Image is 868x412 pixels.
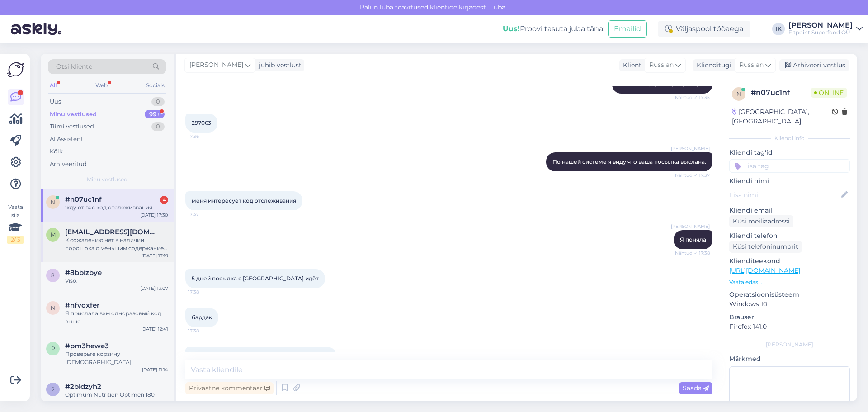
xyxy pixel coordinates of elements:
p: Firefox 141.0 [729,322,850,331]
span: n [51,199,55,205]
a: [URL][DOMAIN_NAME] [729,266,800,275]
span: [PERSON_NAME] [189,60,243,70]
div: [GEOGRAPHIC_DATA], [GEOGRAPHIC_DATA] [732,107,832,126]
p: Kliendi nimi [729,176,850,186]
div: juhib vestlust [255,61,302,70]
div: IK [772,23,785,35]
div: К сожалению нет в наличии порошока с меньшим содержанием кофеина. [65,236,168,252]
div: [DATE] 13:07 [140,285,168,292]
div: Arhiveeri vestlus [779,59,849,71]
span: martenalvin@gmail.com [65,228,159,236]
input: Lisa tag [729,159,850,173]
p: Kliendi tag'id [729,148,850,157]
div: AI Assistent [50,135,83,144]
div: Küsi telefoninumbrit [729,241,802,253]
span: меня интересует код отслеживания [192,197,296,204]
div: Fitpoint Superfood OÜ [788,29,853,36]
div: Я прислала вам одноразовый код выше [65,309,168,326]
div: # n07uc1nf [751,87,811,98]
span: #n07uc1nf [65,195,102,204]
span: Я поняла [680,236,706,243]
span: Otsi kliente [56,62,92,71]
div: [DATE] 12:41 [141,326,168,332]
span: n [736,90,741,97]
span: Minu vestlused [87,175,127,184]
span: 5 дней посылка с [GEOGRAPHIC_DATA] идёт [192,275,319,282]
div: 0 [151,122,165,131]
p: Kliendi telefon [729,231,850,241]
b: Uus! [503,24,520,33]
div: Klienditugi [693,61,731,70]
p: Operatsioonisüsteem [729,290,850,299]
div: Küsi meiliaadressi [729,215,793,227]
span: 297063 [192,119,211,126]
div: [PERSON_NAME] [788,22,853,29]
input: Lisa nimi [730,190,840,200]
div: 4 [160,196,168,204]
span: Nähtud ✓ 17:38 [675,250,710,256]
span: Luba [487,3,508,11]
span: 17:38 [188,327,222,334]
img: Askly Logo [7,61,24,78]
p: Vaata edasi ... [729,278,850,286]
div: Tiimi vestlused [50,122,94,131]
span: [PERSON_NAME] [671,223,710,230]
div: Socials [144,80,166,91]
div: Optimum Nutrition Optimen 180 tabletti как лучше всего принимать данный комплекс витаминов ? [65,391,168,407]
div: Kõik [50,147,63,156]
div: Kliendi info [729,134,850,142]
div: [PERSON_NAME] [729,341,850,349]
span: 17:37 [188,211,222,218]
span: бардак [192,314,212,321]
span: m [51,231,56,238]
a: [PERSON_NAME]Fitpoint Superfood OÜ [788,22,863,36]
span: #pm3hewe3 [65,342,109,350]
div: [DATE] 17:19 [142,252,168,259]
span: #nfvoxfer [65,301,99,309]
span: Russian [739,60,764,70]
span: Russian [649,60,674,70]
div: All [48,80,58,91]
div: Web [94,80,109,91]
div: Проверьте корзину [DEMOGRAPHIC_DATA] [65,350,168,366]
p: Märkmed [729,354,850,364]
p: Klienditeekond [729,256,850,266]
div: Väljaspool tööaega [658,21,750,37]
div: [DATE] 17:30 [140,212,168,218]
div: Proovi tasuta juba täna: [503,24,604,34]
span: 17:38 [188,289,222,295]
div: Vaata siia [7,203,24,244]
div: Minu vestlused [50,110,97,119]
span: Online [811,88,847,98]
div: Privaatne kommentaar [185,382,274,394]
span: p [51,345,55,352]
div: 0 [151,97,165,106]
p: Windows 10 [729,299,850,309]
span: #2bldzyh2 [65,383,101,391]
span: [PERSON_NAME] [671,145,710,152]
span: 17:36 [188,133,222,140]
p: Brauser [729,313,850,322]
span: n [51,304,55,311]
span: По нашей системе я виду что ваша посылка выслана. [552,158,706,165]
div: [DATE] 11:14 [142,366,168,373]
p: Kliendi email [729,206,850,215]
div: Uus [50,97,61,106]
span: 8 [51,272,55,279]
div: Klient [619,61,642,70]
span: 2 [52,386,55,393]
div: жду от вас код отслеживвания [65,204,168,212]
button: Emailid [608,20,647,38]
div: 99+ [145,110,165,119]
span: #8bbizbye [65,269,102,277]
div: 2 / 3 [7,236,24,244]
div: Arhiveeritud [50,160,87,169]
span: Nähtud ✓ 17:35 [675,94,710,101]
span: Saada [683,384,709,392]
div: Viso. [65,277,168,285]
span: Nähtud ✓ 17:37 [675,172,710,179]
